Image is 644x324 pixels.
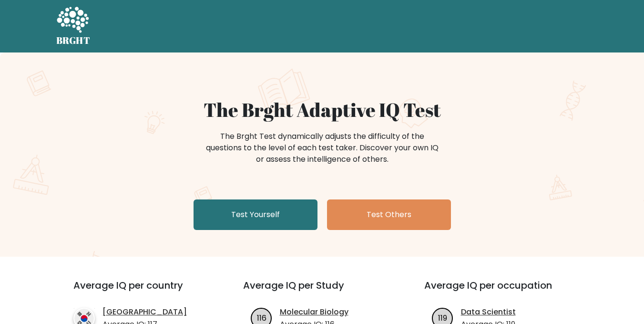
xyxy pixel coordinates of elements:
h5: BRGHT [56,35,91,46]
text: 119 [438,312,447,323]
a: Test Yourself [194,199,317,230]
text: 116 [256,312,266,323]
h3: Average IQ per Study [243,280,401,303]
h3: Average IQ per country [73,280,209,303]
h1: The Brght Adaptive IQ Test [90,98,555,121]
a: Molecular Biology [280,306,348,318]
a: Test Others [327,199,451,230]
a: BRGHT [56,4,91,49]
a: Data Scientist [461,306,516,318]
div: The Brght Test dynamically adjusts the difficulty of the questions to the level of each test take... [203,131,441,165]
h3: Average IQ per occupation [424,280,583,303]
a: [GEOGRAPHIC_DATA] [102,306,187,318]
